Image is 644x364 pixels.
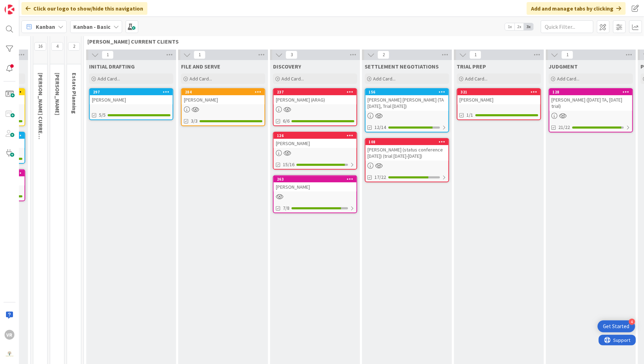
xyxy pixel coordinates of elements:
[99,111,106,119] span: 5/5
[281,76,304,82] span: Add Card...
[375,174,386,181] span: 17/22
[274,176,357,182] div: 263
[90,95,173,104] div: [PERSON_NAME]
[524,23,533,30] span: 3x
[34,42,46,51] span: 16
[98,76,120,82] span: Add Card...
[366,145,449,161] div: [PERSON_NAME] (status conference [DATE]) (trial [DATE]-[DATE])
[190,76,212,82] span: Add Card...
[458,95,540,104] div: [PERSON_NAME]
[603,323,630,330] div: Get Started
[562,51,573,59] span: 1
[527,2,626,15] div: Add and manage tabs by clicking
[559,124,570,131] span: 21/22
[373,76,396,82] span: Add Card...
[470,51,482,59] span: 1
[36,22,55,31] span: Kanban
[37,73,44,164] span: KRISTI CURRENT CLIENTS
[182,89,265,104] div: 284[PERSON_NAME]
[21,2,147,15] div: Click our logo to show/hide this navigation
[185,90,265,95] div: 284
[90,89,173,104] div: 297[PERSON_NAME]
[182,89,265,95] div: 284
[54,73,61,115] span: KRISTI PROBATE
[274,89,357,104] div: 237[PERSON_NAME] (ARAG)
[194,51,206,59] span: 1
[68,42,80,51] span: 2
[550,89,632,95] div: 128
[461,90,540,95] div: 321
[541,20,593,33] input: Quick Filter...
[286,51,298,59] span: 3
[550,89,632,111] div: 128[PERSON_NAME] ([DATE] TA, [DATE] trial)
[277,133,357,138] div: 126
[283,161,294,168] span: 15/16
[514,23,524,30] span: 2x
[283,204,290,212] span: 7/8
[274,89,357,95] div: 237
[51,42,63,51] span: 4
[5,5,14,14] img: Visit kanbanzone.com
[73,23,111,30] b: Kanban - Basic
[549,63,578,70] span: JUDGMENT
[102,51,114,59] span: 1
[5,330,14,340] div: VR
[274,139,357,148] div: [PERSON_NAME]
[15,1,32,9] span: Support
[465,76,488,82] span: Add Card...
[458,89,540,95] div: 321
[366,89,449,95] div: 156
[467,111,473,119] span: 1/1
[457,63,486,70] span: TRIAL PREP
[629,319,635,325] div: 4
[181,63,220,70] span: FILE AND SERVE
[89,63,135,70] span: INITIAL DRAFTING
[274,95,357,104] div: [PERSON_NAME] (ARAG)
[5,350,14,359] img: avatar
[182,95,265,104] div: [PERSON_NAME]
[369,90,449,95] div: 156
[93,90,173,95] div: 297
[366,139,449,145] div: 108
[191,117,198,125] span: 3/3
[369,139,449,144] div: 108
[71,73,78,114] span: Estate Planning
[274,132,357,148] div: 126[PERSON_NAME]
[378,51,390,59] span: 2
[505,23,514,30] span: 1x
[277,177,357,182] div: 263
[274,182,357,191] div: [PERSON_NAME]
[90,89,173,95] div: 297
[366,139,449,161] div: 108[PERSON_NAME] (status conference [DATE]) (trial [DATE]-[DATE])
[366,95,449,111] div: [PERSON_NAME] [PERSON_NAME] (TA [DATE], Trial [DATE])
[366,89,449,111] div: 156[PERSON_NAME] [PERSON_NAME] (TA [DATE], Trial [DATE])
[375,124,386,131] span: 12/14
[274,176,357,191] div: 263[PERSON_NAME]
[458,89,540,104] div: 321[PERSON_NAME]
[553,90,632,95] div: 128
[273,63,301,70] span: DISCOVERY
[550,95,632,111] div: [PERSON_NAME] ([DATE] TA, [DATE] trial)
[557,76,580,82] span: Add Card...
[274,132,357,139] div: 126
[365,63,439,70] span: SETTLEMENT NEGOTIATIONS
[598,320,635,332] div: Open Get Started checklist, remaining modules: 4
[283,117,290,125] span: 6/6
[277,90,357,95] div: 237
